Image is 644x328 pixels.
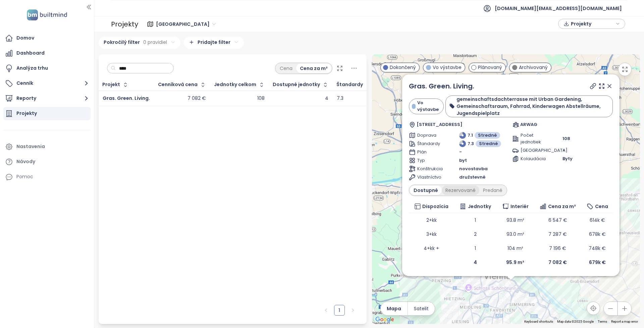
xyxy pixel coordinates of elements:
[433,64,462,71] span: Vo výstavbe
[3,107,91,120] a: Projekty
[611,320,638,323] a: Report a map error
[374,315,396,324] a: Open this area in Google Maps (opens a new window)
[25,8,69,22] img: logo
[324,308,328,312] span: left
[334,305,344,315] a: 1
[497,227,534,241] td: 93.0 m²
[102,82,120,87] div: Projekt
[548,217,567,223] span: 6 547 €
[459,149,462,155] span: -
[409,241,454,255] td: 4+kk +
[521,147,546,154] span: [GEOGRAPHIC_DATA]
[589,259,606,266] b: 679k €
[414,305,429,312] span: Satelit
[417,166,442,172] span: Konštrukcia
[409,81,474,91] a: Gras. Green. Living.
[442,186,479,195] div: Rezervované
[417,100,440,113] span: Vo výstavbe
[3,140,91,153] a: Nastavenia
[548,203,576,210] span: Cena za m²
[3,62,91,75] a: Analýza trhu
[457,96,601,117] b: gemeinschaftsdachterrasse mit Urban Gardening, Gemeinschaftsraum, Fahrrad, Kinderwagen Abstellräu...
[459,157,467,164] span: byt
[417,140,442,147] span: Štandardy
[459,166,488,172] span: novostavba
[417,121,463,128] span: [STREET_ADDRESS]
[214,82,256,87] div: Jednotky celkom
[16,142,45,151] div: Nastavenia
[351,308,355,312] span: right
[478,64,502,71] span: Plánovaný
[417,149,442,155] span: Plán
[562,147,565,153] span: -
[506,259,524,266] b: 95.9 m²
[454,213,497,227] td: 1
[422,203,448,210] span: Dispozícia
[273,82,320,87] span: Dostupné jednotky
[111,17,138,31] div: Projekty
[381,302,408,315] button: Mapa
[417,132,442,139] span: Doprava
[187,95,206,102] div: 7 082 €
[521,155,546,162] span: Kolaudácia
[454,227,497,241] td: 2
[497,241,534,255] td: 104 m²
[3,77,91,90] button: Cenník
[417,157,442,164] span: Typ
[571,19,614,29] span: Projekty
[16,34,34,42] div: Domov
[495,0,622,16] span: [DOMAIN_NAME][EMAIL_ADDRESS][DOMAIN_NAME]
[16,157,35,166] div: Návody
[347,305,358,316] li: Nasledujúca strana
[408,302,435,315] button: Satelit
[3,92,91,105] button: Reporty
[16,173,33,181] div: Pomoc
[321,305,331,316] li: Predchádzajúca strana
[511,203,529,210] span: Interiér
[387,305,401,312] span: Mapa
[103,95,150,102] a: Gras. Green. Living.
[409,213,454,227] td: 2+kk
[3,170,91,184] div: Pomoc
[374,315,396,324] img: Google
[562,155,573,162] span: Byty
[524,319,553,324] button: Keyboard shortcuts
[3,31,91,45] a: Domov
[336,82,363,87] div: Štandardy
[521,132,546,145] span: Počet jednotiek
[99,37,180,49] div: Pokročilý filter
[497,213,534,227] td: 93.8 m²
[598,320,607,323] a: Terms (opens in new tab)
[479,140,498,147] span: Stredné
[3,155,91,169] a: Návody
[16,49,45,57] div: Dashboard
[589,231,606,238] span: 678k €
[557,320,594,323] span: Map data ©2025 Google
[468,203,491,210] span: Jednotky
[296,64,331,73] div: Cena za m²
[519,64,548,71] span: Archivovaný
[143,39,167,46] span: 0 pravidiel
[595,203,608,210] span: Cena
[478,132,497,139] span: Stredné
[589,245,606,252] span: 748k €
[334,305,345,316] li: 1
[459,174,485,181] span: družstevné
[549,245,566,252] span: 7 196 €
[468,132,473,139] span: 7.1
[257,95,265,102] div: 108
[16,109,37,118] div: Projekty
[548,259,567,266] b: 7 082 €
[409,227,454,241] td: 3+kk
[16,64,48,72] div: Analýza trhu
[520,121,537,128] span: ARWAG
[390,64,416,71] span: Dokončený
[468,140,474,147] span: 7.3
[548,231,567,238] span: 7 287 €
[158,82,198,87] div: Cenníková cena
[347,305,358,316] button: right
[562,19,622,29] div: button
[325,95,328,102] div: 4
